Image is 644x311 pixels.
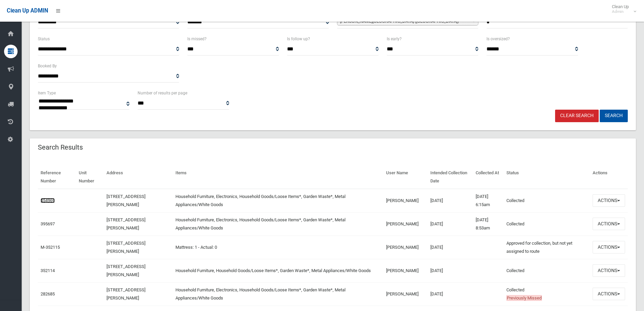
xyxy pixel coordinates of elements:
a: 282685 [41,291,55,296]
td: [DATE] [428,189,473,213]
span: Clean Up [609,4,636,14]
button: Actions [593,194,625,207]
label: Is missed? [187,35,207,43]
th: Intended Collection Date [428,165,473,189]
td: [DATE] [428,259,473,282]
a: [STREET_ADDRESS][PERSON_NAME] [106,264,145,277]
a: 352114 [41,268,55,273]
th: Reference Number [38,165,76,189]
td: Household Furniture, Electronics, Household Goods/Loose Items*, Garden Waste*, Metal Appliances/W... [173,212,383,236]
label: Is follow up? [287,35,310,43]
td: [DATE] [428,212,473,236]
td: Household Furniture, Electronics, Household Goods/Loose Items*, Garden Waste*, Metal Appliances/W... [173,189,383,213]
th: User Name [383,165,428,189]
label: Is early? [387,35,402,43]
a: 454969 [41,198,55,203]
td: [DATE] 6:15am [473,189,504,213]
td: [DATE] [428,236,473,259]
span: Clean Up ADMIN [7,7,48,14]
td: Collected [504,189,590,213]
small: Admin [612,9,629,14]
a: [STREET_ADDRESS][PERSON_NAME] [106,217,145,230]
button: Actions [593,288,625,300]
label: Number of results per page [138,89,187,97]
td: Household Furniture, Electronics, Household Goods/Loose Items*, Garden Waste*, Metal Appliances/W... [173,282,383,306]
label: Item Type [38,89,56,97]
header: Search Results [30,141,91,154]
a: 395697 [41,221,55,226]
th: Items [173,165,383,189]
td: Approved for collection, but not yet assigned to route [504,236,590,259]
td: [PERSON_NAME] [383,259,428,282]
a: M-352115 [41,245,60,250]
td: [DATE] 8:53am [473,212,504,236]
td: [DATE] [428,282,473,306]
td: [PERSON_NAME] [383,212,428,236]
button: Search [600,110,628,122]
td: Household Furniture, Household Goods/Loose Items*, Garden Waste*, Metal Appliances/White Goods [173,259,383,282]
label: Is oversized? [486,35,510,43]
td: Mattress: 1 - Actual: 0 [173,236,383,259]
a: [STREET_ADDRESS][PERSON_NAME] [106,241,145,254]
th: Address [104,165,173,189]
td: [PERSON_NAME] [383,189,428,213]
a: [STREET_ADDRESS][PERSON_NAME] [106,287,145,301]
button: Actions [593,264,625,277]
td: [PERSON_NAME] [383,282,428,306]
th: Actions [590,165,628,189]
a: [STREET_ADDRESS][PERSON_NAME] [106,194,145,207]
button: Actions [593,218,625,230]
label: Status [38,35,50,43]
td: Collected [504,212,590,236]
td: Collected [504,282,590,306]
label: Booked By [38,62,57,70]
th: Unit Number [76,165,104,189]
td: [PERSON_NAME] [383,236,428,259]
td: Collected [504,259,590,282]
span: Previously Missed [506,295,542,301]
button: Actions [593,241,625,253]
a: Clear Search [555,110,599,122]
th: Status [504,165,590,189]
th: Collected At [473,165,504,189]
